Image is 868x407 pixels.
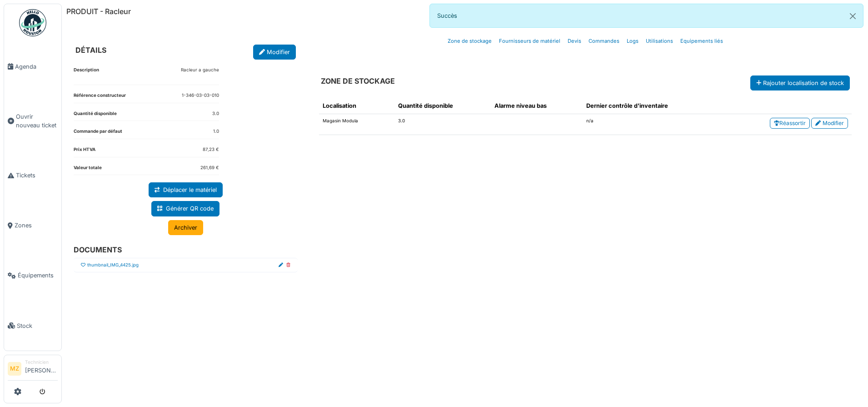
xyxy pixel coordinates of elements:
a: Zones [4,201,61,251]
dd: 261,69 € [200,165,219,171]
a: Utilisations [642,30,677,52]
p: Racleur a gauche [181,67,219,74]
a: Logs [623,30,642,52]
dt: Prix HTVA [74,146,95,157]
a: Stock [4,301,61,351]
img: Badge_color-CXgf-gQk.svg [19,9,46,36]
span: Ouvrir nouveau ticket [16,112,58,130]
h6: DÉTAILS [75,46,106,55]
div: Succès [429,4,863,28]
h6: ZONE DE STOCKAGE [321,77,395,85]
div: Technicien [25,359,58,366]
th: Dernier contrôle d'inventaire [583,98,720,114]
span: Tickets [16,171,58,180]
button: Rajouter localisation de stock [750,75,850,90]
a: Réassortir [770,118,810,129]
td: Magasin Modula [319,114,395,135]
th: Quantité disponible [394,98,490,114]
dd: 87,23 € [203,146,219,153]
a: Zone de stockage [444,30,495,52]
a: Équipements [4,251,61,301]
a: Modifier [811,118,848,129]
a: Tickets [4,151,61,201]
a: Commandes [585,30,623,52]
span: Agenda [15,62,58,71]
a: Fournisseurs de matériel [495,30,564,52]
a: Devis [564,30,585,52]
li: [PERSON_NAME] [25,359,58,378]
dt: Référence constructeur [74,92,126,103]
span: Équipements [18,271,58,280]
span: Stock [17,322,58,330]
dd: 3.0 [212,111,219,117]
li: MZ [8,362,21,376]
a: Modifier [253,45,296,60]
a: Equipements liés [677,30,727,52]
h6: DOCUMENTS [74,246,290,254]
h6: PRODUIT - Racleur [66,7,131,16]
dt: Description [74,67,99,85]
a: Ouvrir nouveau ticket [4,91,61,150]
a: Archiver [168,220,203,235]
span: Zones [15,221,58,230]
dt: Quantité disponible [74,111,117,121]
dd: 1-346-03-03-010 [182,92,219,99]
button: Close [843,4,863,28]
a: Déplacer le matériel [149,182,223,197]
td: n/a [583,114,720,135]
th: Localisation [319,98,395,114]
a: thumbnail_IMG_4425.jpg [87,262,139,269]
dt: Valeur totale [74,165,102,175]
a: Générer QR code [151,201,219,216]
th: Alarme niveau bas [491,98,583,114]
td: 3.0 [394,114,490,135]
dd: 1.0 [213,128,219,135]
a: MZ Technicien[PERSON_NAME] [8,359,58,381]
dt: Commande par défaut [74,128,122,139]
a: Agenda [4,41,61,91]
